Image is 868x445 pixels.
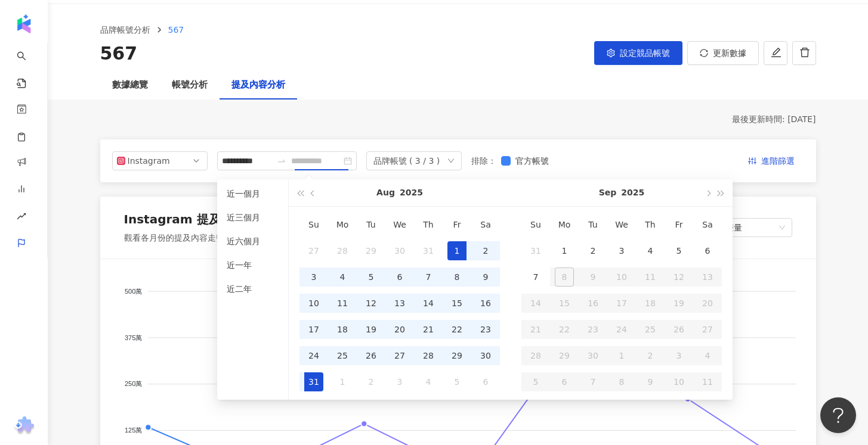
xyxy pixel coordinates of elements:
div: 18 [333,320,352,339]
div: 品牌帳號 ( 3 / 3 ) [373,152,440,170]
div: 1 [447,241,467,260]
div: 22 [447,320,467,339]
td: 2025-08-27 [385,343,414,369]
th: Th [414,211,443,238]
td: 2025-08-02 [471,238,500,264]
td: 2025-08-06 [385,264,414,290]
li: 近一年 [222,256,283,275]
div: 15 [447,294,467,313]
div: 提及內容分析 [231,78,285,92]
tspan: 125萬 [125,427,142,434]
a: search [17,43,41,89]
div: 20 [390,320,409,339]
div: 4 [419,372,438,391]
td: 2025-09-05 [443,369,471,395]
div: 5 [669,241,688,260]
iframe: Help Scout Beacon - Open [820,397,856,433]
div: 2 [476,241,495,260]
th: Th [636,211,665,238]
div: 30 [390,241,409,260]
td: 2025-08-15 [443,290,471,316]
span: to [277,156,286,166]
th: Fr [665,211,693,238]
th: Tu [357,211,385,238]
li: 近一個月 [222,184,283,203]
th: Mo [328,211,357,238]
td: 2025-08-11 [328,290,357,316]
td: 2025-09-04 [414,369,443,395]
td: 2025-08-17 [299,316,328,343]
td: 2025-08-10 [299,290,328,316]
div: 6 [390,267,409,287]
th: Sa [471,211,500,238]
td: 2025-07-27 [299,238,328,264]
div: 16 [476,294,495,313]
td: 2025-08-18 [328,316,357,343]
span: sync [700,49,708,57]
td: 2025-08-21 [414,316,443,343]
div: 9 [476,267,495,287]
td: 2025-08-31 [521,238,550,264]
tspan: 500萬 [125,287,142,294]
th: Su [299,211,328,238]
td: 2025-07-29 [357,238,385,264]
td: 2025-08-14 [414,290,443,316]
td: 2025-07-31 [414,238,443,264]
div: 4 [641,241,660,260]
button: 進階篩選 [739,151,804,170]
div: 29 [447,346,467,365]
label: 排除 ： [471,154,496,167]
td: 2025-08-13 [385,290,414,316]
td: 2025-09-02 [579,238,607,264]
div: 31 [304,372,323,391]
div: 13 [390,294,409,313]
div: 1 [555,241,574,260]
a: 品牌帳號分析 [98,23,153,36]
div: 8 [447,267,467,287]
th: Tu [579,211,607,238]
button: 2025 [621,179,644,206]
button: 設定競品帳號 [594,41,682,65]
div: 14 [419,294,438,313]
td: 2025-08-19 [357,316,385,343]
div: 19 [362,320,381,339]
button: 更新數據 [687,41,759,65]
div: 帳號分析 [172,78,208,92]
td: 2025-09-07 [521,264,550,290]
td: 2025-08-12 [357,290,385,316]
td: 2025-08-04 [328,264,357,290]
div: 最後更新時間: [DATE] [100,114,816,126]
div: 6 [698,241,717,260]
div: 2 [362,372,381,391]
td: 2025-08-31 [299,369,328,395]
td: 2025-09-06 [471,369,500,395]
button: 2025 [400,179,423,206]
td: 2025-08-22 [443,316,471,343]
td: 2025-08-01 [443,238,471,264]
div: Instagram [128,152,166,170]
span: edit [771,47,781,58]
span: 官方帳號 [511,154,554,167]
td: 2025-09-05 [665,238,693,264]
div: 30 [476,346,495,365]
div: 26 [362,346,381,365]
div: 數據總覽 [112,78,148,92]
span: 設定競品帳號 [620,48,670,58]
div: 5 [447,372,467,391]
span: rise [17,204,26,231]
div: Instagram 提及內容成效走勢 [124,211,292,228]
td: 2025-09-02 [357,369,385,395]
th: Fr [443,211,471,238]
div: 10 [304,294,323,313]
div: 5 [362,267,381,287]
td: 2025-08-08 [443,264,471,290]
td: 2025-08-25 [328,343,357,369]
td: 2025-07-28 [328,238,357,264]
div: 7 [526,267,545,287]
tspan: 375萬 [125,334,142,341]
div: 4 [333,267,352,287]
div: 29 [362,241,381,260]
li: 近六個月 [222,232,283,251]
div: 31 [419,241,438,260]
div: 12 [362,294,381,313]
